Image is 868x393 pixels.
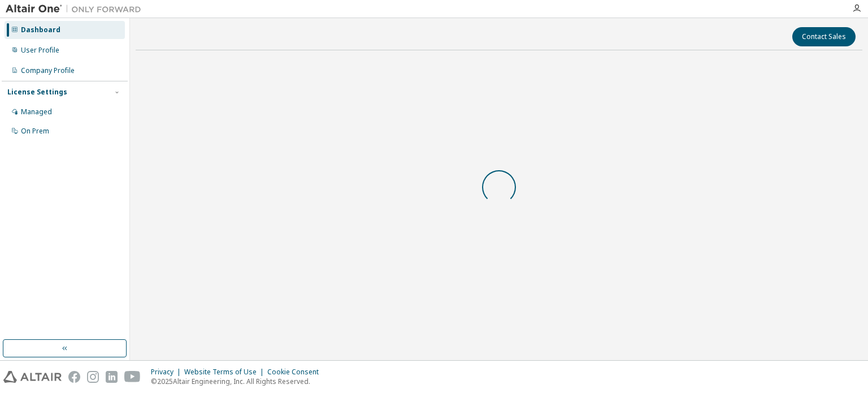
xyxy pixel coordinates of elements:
[7,88,67,97] div: License Settings
[87,371,99,383] img: instagram.svg
[151,368,184,377] div: Privacy
[184,368,267,377] div: Website Terms of Use
[21,107,52,116] div: Managed
[151,377,325,386] p: © 2025 Altair Engineering, Inc. All Rights Reserved.
[124,371,141,383] img: youtube.svg
[106,371,118,383] img: linkedin.svg
[267,368,325,377] div: Cookie Consent
[21,66,75,75] div: Company Profile
[21,127,49,136] div: On Prem
[21,46,59,55] div: User Profile
[6,3,147,15] img: Altair One
[68,371,80,383] img: facebook.svg
[3,371,62,383] img: altair_logo.svg
[792,27,856,46] button: Contact Sales
[21,25,60,34] div: Dashboard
